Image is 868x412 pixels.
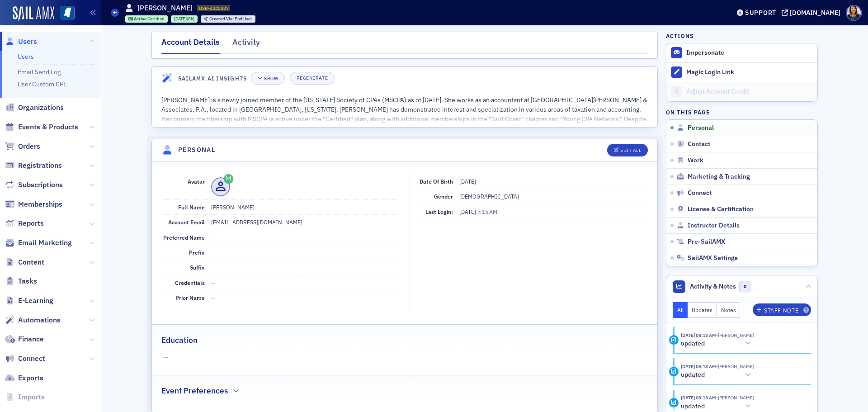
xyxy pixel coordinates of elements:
[163,353,646,362] span: —
[681,340,705,348] h5: updated
[18,276,37,286] span: Tasks
[18,52,34,61] a: Users
[18,142,40,152] span: Orders
[211,294,216,301] span: —
[745,9,776,17] div: Support
[5,334,44,344] a: Finance
[188,178,205,185] span: Avatar
[688,222,740,230] span: Instructor Details
[125,15,168,23] div: Active: Active: Certified
[688,140,710,148] span: Contact
[681,363,716,369] time: 8/15/2025 08:13 AM
[18,80,67,88] a: User Custom CPE
[18,354,45,364] span: Connect
[686,88,813,96] div: Adjust Account Credit
[211,279,216,286] span: —
[18,373,43,383] span: Exports
[5,238,72,248] a: Email Marketing
[434,193,453,200] span: Gender
[846,5,862,21] span: Profile
[459,208,477,215] span: [DATE]
[5,296,53,306] a: E-Learning
[686,49,724,57] button: Impersonate
[716,363,754,369] span: JORDAN GILL
[717,302,741,318] button: Notes
[690,282,736,291] span: Activity & Notes
[163,234,205,241] span: Preferred Name
[128,16,165,22] a: Active Certified
[764,308,798,313] div: Staff Note
[666,82,817,101] a: Adjust Account Credit
[18,103,64,113] span: Organizations
[18,315,61,325] span: Automations
[5,354,45,364] a: Connect
[201,15,255,23] div: Created Via: End User
[161,385,228,397] h2: Event Preferences
[5,257,44,267] a: Content
[18,238,72,248] span: Email Marketing
[18,296,53,306] span: E-Learning
[251,72,285,85] button: Show
[739,281,750,292] span: 0
[175,294,205,301] span: Prior Name
[175,279,205,286] span: Credentials
[13,6,54,21] img: SailAMX
[211,249,216,256] span: —
[161,334,198,346] h2: Education
[620,148,641,153] div: Edit All
[211,215,400,229] dd: [EMAIL_ADDRESS][DOMAIN_NAME]
[420,178,453,185] span: Date of Birth
[753,303,811,316] button: Staff Note
[688,302,717,318] button: Updates
[782,9,844,16] button: [DOMAIN_NAME]
[137,3,193,13] h1: [PERSON_NAME]
[211,264,216,271] span: —
[459,189,646,204] dd: [DEMOGRAPHIC_DATA]
[681,394,716,401] time: 8/15/2025 08:13 AM
[18,68,61,76] a: Email Send Log
[669,398,679,407] div: Update
[18,257,44,267] span: Content
[688,124,714,132] span: Personal
[189,249,205,256] span: Prefix
[211,234,216,241] span: —
[681,332,716,338] time: 8/15/2025 08:13 AM
[686,68,813,76] div: Magic Login Link
[5,37,37,47] a: Users
[18,334,44,344] span: Finance
[5,122,78,132] a: Events & Products
[716,332,754,338] span: JORDAN GILL
[199,5,229,11] span: USR-4242327
[168,218,205,226] span: Account Email
[681,370,754,380] button: updated
[264,76,278,81] div: Show
[5,103,64,113] a: Organizations
[5,180,63,190] a: Subscriptions
[666,62,817,82] button: Magic Login Link
[5,218,44,228] a: Reports
[209,17,252,22] div: End User
[673,302,688,318] button: All
[232,36,260,53] div: Activity
[171,15,198,23] div: 2025-08-15 00:00:00
[607,144,648,156] button: Edit All
[688,189,712,197] span: Connect
[716,394,754,401] span: JORDAN GILL
[477,208,497,215] span: 7:15 AM
[5,199,62,209] a: Memberships
[290,72,335,85] button: Regenerate
[681,339,754,348] button: updated
[174,16,194,22] div: (8h)
[18,180,63,190] span: Subscriptions
[790,9,840,17] div: [DOMAIN_NAME]
[18,199,62,209] span: Memberships
[688,173,750,181] span: Marketing & Tracking
[688,254,738,262] span: SailAMX Settings
[54,6,75,21] a: View Homepage
[681,402,754,411] button: updated
[666,32,694,40] h4: Actions
[174,16,187,22] span: [DATE]
[134,16,147,22] span: Active
[459,178,476,185] span: [DATE]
